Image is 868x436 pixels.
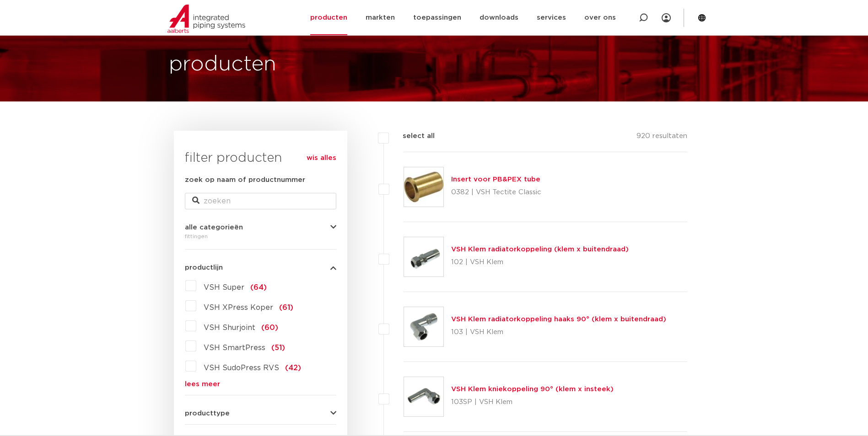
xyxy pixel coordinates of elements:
input: zoeken [185,193,336,209]
img: Thumbnail for Insert voor PB&PEX tube [404,167,443,207]
span: (51) [271,344,285,351]
span: (64) [250,284,267,291]
span: (61) [279,304,293,311]
label: select all [389,131,435,142]
img: Thumbnail for VSH Klem radiatorkoppeling (klem x buitendraad) [404,237,443,276]
div: fittingen [185,231,336,242]
span: VSH XPress Koper [204,304,273,311]
a: VSH Klem kniekoppeling 90° (klem x insteek) [451,386,614,393]
button: productlijn [185,264,336,271]
button: producttype [185,410,336,417]
a: lees meer [185,381,336,388]
span: alle categorieën [185,224,243,231]
img: Thumbnail for VSH Klem radiatorkoppeling haaks 90° (klem x buitendraad) [404,307,443,346]
span: VSH Shurjoint [204,324,255,331]
span: VSH SmartPress [204,344,265,351]
p: 920 resultaten [636,131,687,145]
span: (42) [285,364,301,372]
a: VSH Klem radiatorkoppeling haaks 90° (klem x buitendraad) [451,316,666,323]
span: VSH Super [204,284,244,291]
p: 102 | VSH Klem [451,255,629,270]
img: Thumbnail for VSH Klem kniekoppeling 90° (klem x insteek) [404,377,443,416]
a: VSH Klem radiatorkoppeling (klem x buitendraad) [451,246,629,253]
span: productlijn [185,264,223,271]
button: alle categorieën [185,224,336,231]
a: wis alles [307,153,336,164]
p: 103 | VSH Klem [451,325,666,340]
p: 0382 | VSH Tectite Classic [451,185,541,200]
span: VSH SudoPress RVS [204,364,279,372]
a: Insert voor PB&PEX tube [451,176,540,183]
h3: filter producten [185,149,336,167]
span: producttype [185,410,230,417]
label: zoek op naam of productnummer [185,175,305,186]
span: (60) [261,324,278,331]
h1: producten [169,50,276,79]
p: 103SP | VSH Klem [451,395,614,409]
